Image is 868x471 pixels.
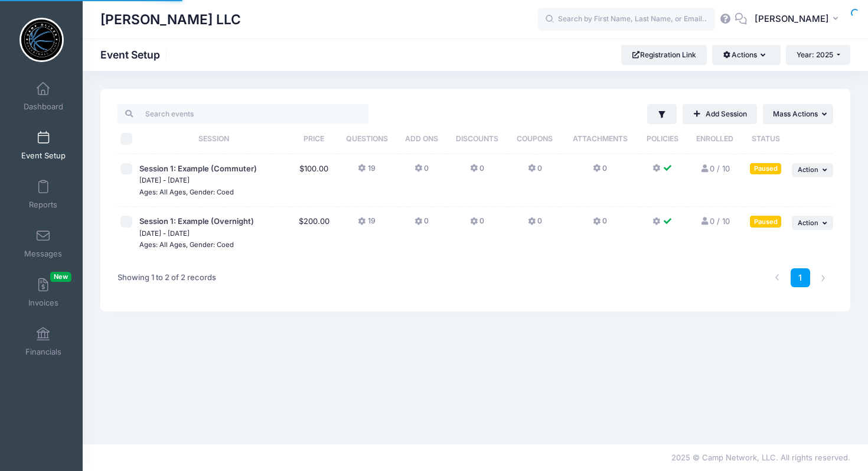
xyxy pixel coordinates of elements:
th: Enrolled [687,124,743,154]
th: Attachments [562,124,638,154]
span: Financials [25,347,61,357]
a: Reports [15,174,71,215]
small: Ages: All Ages, Gender: Coed [139,241,234,249]
a: Registration Link [621,45,707,65]
th: Status [743,124,789,154]
a: Messages [15,223,71,264]
span: Session 1: Example (Commuter) [139,164,257,173]
span: Attachments [573,134,628,143]
th: Price [292,124,336,154]
span: Coupons [517,134,553,143]
a: 0 / 10 [700,164,729,173]
span: Invoices [28,298,58,308]
span: Messages [24,249,62,259]
button: Year: 2025 [786,45,850,65]
span: Year: 2025 [797,50,833,59]
th: Add Ons [397,124,446,154]
th: Session [136,124,292,154]
button: 0 [470,216,484,233]
input: Search events [118,104,368,124]
th: Coupons [508,124,562,154]
h1: Event Setup [100,48,170,61]
button: Actions [712,45,780,65]
img: Camp Oliver LLC [19,18,64,62]
small: [DATE] - [DATE] [139,229,190,238]
a: Dashboard [15,76,71,117]
span: [PERSON_NAME] [755,12,829,25]
button: 0 [593,216,607,233]
td: $200.00 [292,207,336,259]
button: Action [792,163,833,177]
a: 0 / 10 [700,216,729,226]
button: [PERSON_NAME] [747,6,850,33]
span: Event Setup [21,151,66,161]
h1: [PERSON_NAME] LLC [100,6,241,33]
button: 0 [528,163,542,180]
span: Action [798,219,818,227]
button: 0 [415,163,429,180]
button: 0 [415,216,429,233]
button: Action [792,216,833,230]
button: 19 [358,163,375,180]
div: Paused [750,163,781,174]
div: Showing 1 to 2 of 2 records [118,264,216,291]
span: New [50,272,71,282]
span: Add Ons [405,134,438,143]
span: Questions [346,134,388,143]
td: $100.00 [292,154,336,207]
a: Financials [15,321,71,362]
input: Search by First Name, Last Name, or Email... [538,8,715,31]
th: Questions [336,124,397,154]
a: 1 [791,268,810,288]
div: Paused [750,216,781,227]
a: InvoicesNew [15,272,71,313]
button: Mass Actions [763,104,833,124]
button: 0 [593,163,607,180]
button: 19 [358,216,375,233]
button: 0 [528,216,542,233]
th: Policies [638,124,687,154]
span: Reports [29,200,57,210]
span: Policies [647,134,678,143]
span: Session 1: Example (Overnight) [139,216,254,226]
span: Mass Actions [773,109,818,118]
small: [DATE] - [DATE] [139,176,190,184]
a: Add Session [683,104,757,124]
span: 2025 © Camp Network, LLC. All rights reserved. [671,453,850,462]
span: Discounts [456,134,498,143]
small: Ages: All Ages, Gender: Coed [139,188,234,196]
button: 0 [470,163,484,180]
th: Discounts [446,124,508,154]
a: Event Setup [15,125,71,166]
span: Action [798,165,818,174]
span: Dashboard [24,102,63,112]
